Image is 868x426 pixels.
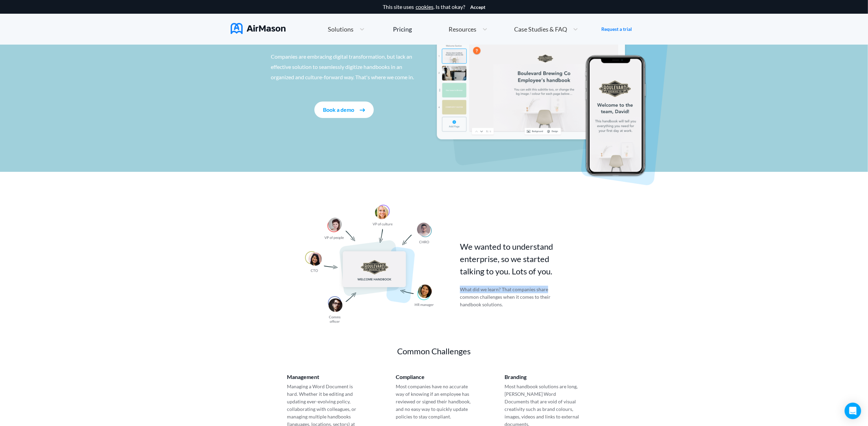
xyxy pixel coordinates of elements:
p: Most companies have no accurate way of knowing if an employee has reviewed or signed their handbo... [396,383,472,421]
div: Management [287,374,363,380]
p: What did we learn? That companies share common challenges when it comes to their handbook solutions. [460,286,555,308]
a: Pricing [393,23,412,35]
img: AirMason Logo [231,23,286,34]
img: handbook intro [305,205,434,323]
div: Open Intercom Messenger [845,403,861,419]
a: cookies [416,4,433,10]
p: Companies are embracing digital transformation, but lack an effective solution to seamlessly digi... [271,51,418,82]
span: Case Studies & FAQ [514,26,567,32]
p: We wanted to understand enterprise, so we started talking to you. Lots of you. [460,240,571,277]
div: Pricing [393,26,412,32]
div: Branding [505,374,581,380]
div: Compliance [396,374,472,380]
a: Request a trial [601,26,632,33]
p: Common Challenges [331,345,537,357]
button: Accept cookies [470,4,485,10]
span: Solutions [328,26,354,32]
button: Book a demo [314,102,374,118]
span: Resources [449,26,476,32]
